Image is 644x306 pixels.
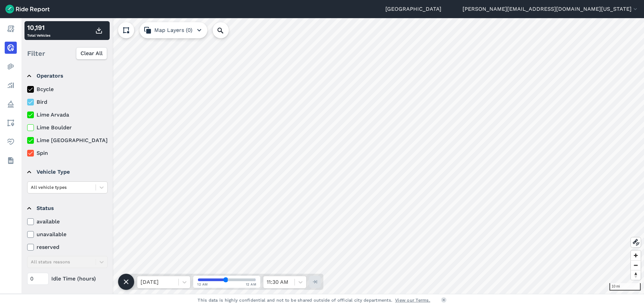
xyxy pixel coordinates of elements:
label: Bird [27,98,108,106]
canvas: Map [21,18,644,294]
label: Bcycle [27,85,108,93]
span: Clear All [80,49,103,57]
label: Lime [GEOGRAPHIC_DATA] [27,136,108,144]
a: View our Terms. [395,297,430,303]
a: Heatmaps [5,60,17,73]
a: Datasets [5,155,17,167]
a: Analyze [5,79,17,91]
summary: Vehicle Type [27,163,107,181]
a: [GEOGRAPHIC_DATA] [385,5,441,13]
label: Lime Arvada [27,111,108,119]
button: Zoom in [631,251,641,260]
label: Spin [27,149,108,157]
span: 12 AM [246,282,257,287]
button: Zoom out [631,260,641,270]
span: 12 AM [197,282,208,287]
label: Lime Boulder [27,124,108,132]
div: Total Vehicles [27,23,50,39]
label: available [27,218,108,226]
div: Filter [24,43,110,64]
label: reserved [27,243,108,251]
input: Search Location or Vehicles [213,22,239,38]
a: Realtime [5,42,17,54]
div: Idle Time (hours) [27,273,108,285]
div: 10 mi [609,283,641,291]
button: Map Layers (0) [140,22,207,38]
div: 10,191 [27,23,50,33]
button: Reset bearing to north [631,270,641,280]
button: [PERSON_NAME][EMAIL_ADDRESS][DOMAIN_NAME][US_STATE] [463,5,639,13]
summary: Operators [27,67,107,85]
a: Policy [5,98,17,110]
label: unavailable [27,230,108,238]
img: Ride Report [5,5,50,13]
summary: Status [27,199,107,218]
a: Areas [5,117,17,129]
a: Report [5,23,17,35]
a: Health [5,136,17,148]
button: Clear All [76,47,107,59]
